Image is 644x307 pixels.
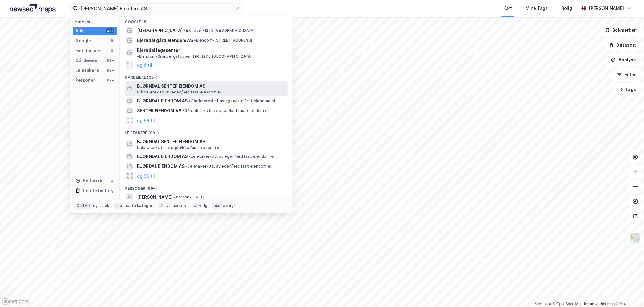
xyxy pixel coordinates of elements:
[120,70,293,81] div: Gårdeiere (99+)
[2,298,29,305] a: Mapbox homepage
[504,5,512,12] div: Kart
[174,195,204,200] span: Person • [DATE]
[194,38,196,43] span: •
[75,27,84,35] div: Alle
[189,154,275,159] span: Leietaker • Utl. av egen/leid fast eiendom el.
[199,203,207,208] div: velg
[212,203,222,209] div: esc
[137,27,183,34] span: [GEOGRAPHIC_DATA]
[182,108,269,113] span: Gårdeiere • Utl. av egen/leid fast eiendom el.
[120,181,293,192] div: Personer (99+)
[83,187,114,194] div: Delete history
[75,77,95,84] div: Personer
[137,47,180,54] span: Bjørndal legesenter
[110,48,114,53] div: 0
[613,277,644,307] iframe: Chat Widget
[120,15,293,26] div: Google (9)
[137,172,155,180] button: og 96 til
[137,107,181,114] span: SENTER EIENDOM AS
[613,83,642,96] button: Tags
[186,164,272,169] span: Leietaker • Utl. av egen/leid fast eiendom el.
[137,193,172,201] span: [PERSON_NAME]
[106,68,114,73] div: 99+
[137,54,139,59] span: •
[106,78,114,83] div: 99+
[137,61,152,69] button: og 6 til
[75,67,99,74] div: Leietakere
[75,47,102,54] div: Eiendommer
[137,138,285,145] span: BJØRNDAL SENTER EIENDOM AS
[194,38,252,43] span: Eiendom • [STREET_ADDRESS]
[137,163,185,170] span: BJØRDAL EIENDOM AS
[120,126,293,137] div: Leietakere (99+)
[182,108,184,113] span: •
[553,302,583,306] a: OpenStreetMap
[114,203,124,209] div: tab
[223,203,236,208] div: avbryt
[137,153,188,160] span: BJØRNDAL EIENDOM AS
[78,4,235,13] input: Søk på adresse, matrikkel, gårdeiere, leietakere eller personer
[93,203,110,208] div: nytt søk
[604,39,642,51] button: Datasett
[106,28,114,33] div: 99+
[600,24,642,36] button: Bokmerker
[137,54,252,59] span: Eiendom • Granbergstubben 196, 1275 [GEOGRAPHIC_DATA]
[184,28,186,33] span: •
[172,203,188,208] div: markere
[75,37,91,44] div: Google
[137,90,222,95] span: Gårdeiere • Utl. av egen/leid fast eiendom el.
[137,37,193,44] span: Bjørndal gård eiendom AS
[589,5,624,12] div: [PERSON_NAME]
[535,302,552,306] a: Mapbox
[186,164,188,168] span: •
[137,82,285,90] span: BJØRNDAL SENTER EIENDOM AS
[189,154,191,159] span: •
[10,4,56,13] img: logo.a4113a55bc3d86da70a041830d287a7e.svg
[613,277,644,307] div: Kontrollprogram for chat
[184,28,255,33] span: Eiendom • 1275 [GEOGRAPHIC_DATA]
[562,5,572,12] div: Bolig
[110,38,114,43] div: 9
[174,195,176,199] span: •
[629,233,641,244] img: Z
[612,68,642,81] button: Filter
[189,98,276,103] span: Gårdeiere • Utl. av egen/leid fast eiendom el.
[75,203,92,209] div: Ctrl + k
[75,19,117,24] div: Kategori
[110,178,114,183] div: 0
[584,302,615,306] a: Improve this map
[526,5,548,12] div: Mine Tags
[137,97,188,105] span: BJØRNDAL EIENDOM AS
[189,98,191,103] span: •
[606,54,642,66] button: Analyse
[125,203,154,208] div: neste kategori
[75,177,102,185] div: Historikk
[75,57,98,64] div: Gårdeiere
[137,117,155,124] button: og 96 til
[106,58,114,63] div: 99+
[137,145,222,150] span: Leietaker • Utl. av egen/leid fast eiendom el.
